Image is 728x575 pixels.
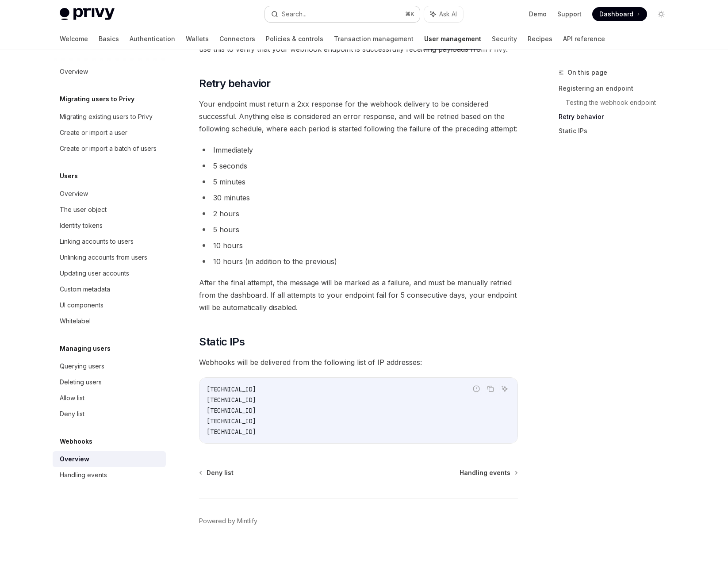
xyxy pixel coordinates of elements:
[53,64,166,80] a: Overview
[53,125,166,141] a: Create or import a user
[60,361,104,372] div: Querying users
[53,451,166,467] a: Overview
[492,28,517,50] a: Security
[53,297,166,313] a: UI components
[207,396,256,404] span: [TECHNICAL_ID]
[199,239,518,252] li: 10 hours
[499,383,510,395] button: Ask AI
[199,517,257,525] a: Powered by Mintlify
[529,10,547,19] a: Demo
[199,276,518,314] span: After the final attempt, the message will be marked as a failure, and must be manually retried fr...
[53,390,166,406] a: Allow list
[53,109,166,125] a: Migrating existing users to Privy
[60,8,115,20] img: light logo
[207,385,256,393] span: [TECHNICAL_ID]
[265,6,420,22] button: Search...⌘K
[60,94,134,104] h5: Migrating users to Privy
[557,10,582,19] a: Support
[485,383,496,395] button: Copy the contents from the code block
[567,67,607,78] span: On this page
[60,236,134,247] div: Linking accounts to users
[60,204,107,215] div: The user object
[186,28,209,50] a: Wallets
[199,335,245,349] span: Static IPs
[60,188,88,199] div: Overview
[199,77,271,91] span: Retry behavior
[471,383,482,395] button: Report incorrect code
[60,220,103,231] div: Identity tokens
[592,7,647,21] a: Dashboard
[99,28,119,50] a: Basics
[60,171,78,181] h5: Users
[53,281,166,297] a: Custom metadata
[559,81,675,96] a: Registering an endpoint
[60,66,88,77] div: Overview
[654,7,668,21] button: Toggle dark mode
[60,143,157,154] div: Create or import a batch of users
[60,111,153,122] div: Migrating existing users to Privy
[199,255,518,268] li: 10 hours (in addition to the previous)
[60,300,103,310] div: UI components
[200,468,234,477] a: Deny list
[199,192,518,204] li: 30 minutes
[566,96,675,110] a: Testing the webhook endpoint
[439,10,457,19] span: Ask AI
[207,468,234,477] span: Deny list
[53,406,166,422] a: Deny list
[599,10,633,19] span: Dashboard
[53,265,166,281] a: Updating user accounts
[60,393,84,403] div: Allow list
[559,110,675,124] a: Retry behavior
[60,436,92,447] h5: Webhooks
[199,144,518,156] li: Immediately
[60,470,107,480] div: Handling events
[60,252,147,263] div: Unlinking accounts from users
[60,316,91,326] div: Whitelabel
[424,28,481,50] a: User management
[199,98,518,135] span: Your endpoint must return a 2xx response for the webhook delivery to be considered successful. An...
[53,141,166,157] a: Create or import a batch of users
[53,202,166,218] a: The user object
[53,374,166,390] a: Deleting users
[207,428,256,436] span: [TECHNICAL_ID]
[528,28,552,50] a: Recipes
[53,234,166,249] a: Linking accounts to users
[563,28,605,50] a: API reference
[53,218,166,234] a: Identity tokens
[53,358,166,374] a: Querying users
[199,223,518,236] li: 5 hours
[53,467,166,483] a: Handling events
[60,454,89,464] div: Overview
[199,207,518,220] li: 2 hours
[219,28,255,50] a: Connectors
[60,409,84,419] div: Deny list
[424,6,463,22] button: Ask AI
[60,343,111,354] h5: Managing users
[60,268,129,279] div: Updating user accounts
[207,417,256,425] span: [TECHNICAL_ID]
[60,284,110,295] div: Custom metadata
[199,160,518,172] li: 5 seconds
[60,127,127,138] div: Create or import a user
[53,313,166,329] a: Whitelabel
[53,186,166,202] a: Overview
[199,356,518,368] span: Webhooks will be delivered from the following list of IP addresses:
[460,468,510,477] span: Handling events
[130,28,175,50] a: Authentication
[460,468,517,477] a: Handling events
[53,249,166,265] a: Unlinking accounts from users
[282,9,307,19] div: Search...
[207,406,256,414] span: [TECHNICAL_ID]
[334,28,414,50] a: Transaction management
[405,11,414,18] span: ⌘ K
[559,124,675,138] a: Static IPs
[60,377,102,387] div: Deleting users
[199,176,518,188] li: 5 minutes
[266,28,323,50] a: Policies & controls
[60,28,88,50] a: Welcome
